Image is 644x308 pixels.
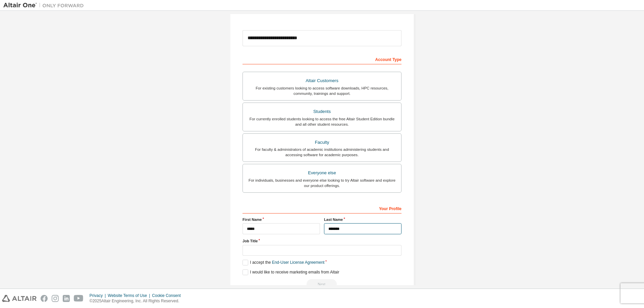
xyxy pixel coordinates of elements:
[243,217,320,222] label: First Name
[243,54,401,64] div: Account Type
[243,260,324,265] label: I accept the
[243,238,401,244] label: Job Title
[63,295,70,302] img: linkedin.svg
[247,76,397,85] div: Altair Customers
[247,138,397,147] div: Faculty
[2,295,37,302] img: altair_logo.svg
[108,293,152,298] div: Website Terms of Use
[74,295,84,302] img: youtube.svg
[90,298,185,304] p: © 2025 Altair Engineering, Inc. All Rights Reserved.
[243,269,339,275] label: I would like to receive marketing emails from Altair
[243,203,401,213] div: Your Profile
[247,168,397,178] div: Everyone else
[247,116,397,127] div: For currently enrolled students looking to access the free Altair Student Edition bundle and all ...
[52,295,59,302] img: instagram.svg
[247,85,397,96] div: For existing customers looking to access software downloads, HPC resources, community, trainings ...
[90,293,108,298] div: Privacy
[41,295,48,302] img: facebook.svg
[243,279,401,289] div: Read and acccept EULA to continue
[247,147,397,158] div: For faculty & administrators of academic institutions administering students and accessing softwa...
[247,107,397,116] div: Students
[3,2,87,9] img: Altair One
[272,260,325,265] a: End-User License Agreement
[324,217,401,222] label: Last Name
[247,178,397,188] div: For individuals, businesses and everyone else looking to try Altair software and explore our prod...
[152,293,184,298] div: Cookie Consent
